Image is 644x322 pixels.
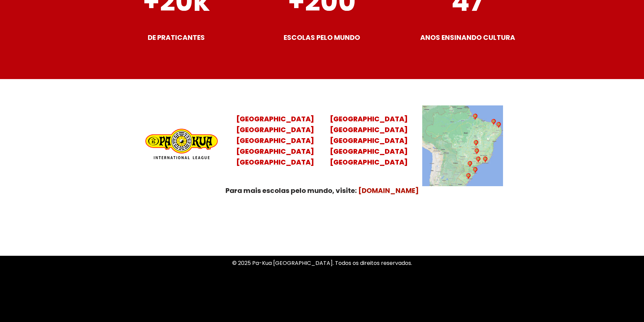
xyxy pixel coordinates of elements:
mark: [GEOGRAPHIC_DATA] [GEOGRAPHIC_DATA] [GEOGRAPHIC_DATA] [330,136,408,167]
a: [GEOGRAPHIC_DATA][GEOGRAPHIC_DATA][GEOGRAPHIC_DATA][GEOGRAPHIC_DATA][GEOGRAPHIC_DATA] [330,114,408,167]
strong: ESCOLAS PELO MUNDO [284,33,360,42]
a: [GEOGRAPHIC_DATA][GEOGRAPHIC_DATA][GEOGRAPHIC_DATA][GEOGRAPHIC_DATA][GEOGRAPHIC_DATA] [236,114,314,167]
mark: [GEOGRAPHIC_DATA] [GEOGRAPHIC_DATA] [330,114,408,134]
a: Política de Privacidade [292,288,352,295]
a: [DOMAIN_NAME] [358,186,419,195]
strong: Para mais escolas pelo mundo, visite: [225,186,357,195]
mark: [GEOGRAPHIC_DATA] [GEOGRAPHIC_DATA] [GEOGRAPHIC_DATA] [GEOGRAPHIC_DATA] [236,125,314,167]
p: © 2025 Pa-Kua [GEOGRAPHIC_DATA]. Todos os direitos reservados. [129,258,515,268]
mark: [GEOGRAPHIC_DATA] [236,114,314,124]
p: Uma Escola de conhecimentos orientais para toda a família. Foco, habilidade concentração, conquis... [129,228,515,247]
strong: ANOS ENSINANDO CULTURA [420,33,515,42]
strong: DE PRATICANTES [148,33,205,42]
